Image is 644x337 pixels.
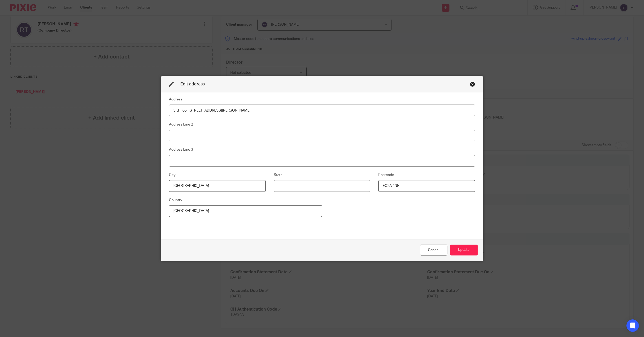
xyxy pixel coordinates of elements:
div: Close this dialog window [470,82,475,87]
label: State [274,172,283,178]
span: Edit address [180,82,205,86]
label: Country [169,197,182,203]
label: Address Line 3 [169,147,193,152]
label: City [169,172,175,178]
label: Address Line 2 [169,122,193,127]
label: Postcode [378,172,394,178]
div: Close this dialog window [420,245,447,256]
label: Address [169,97,182,102]
button: Update [450,245,478,256]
